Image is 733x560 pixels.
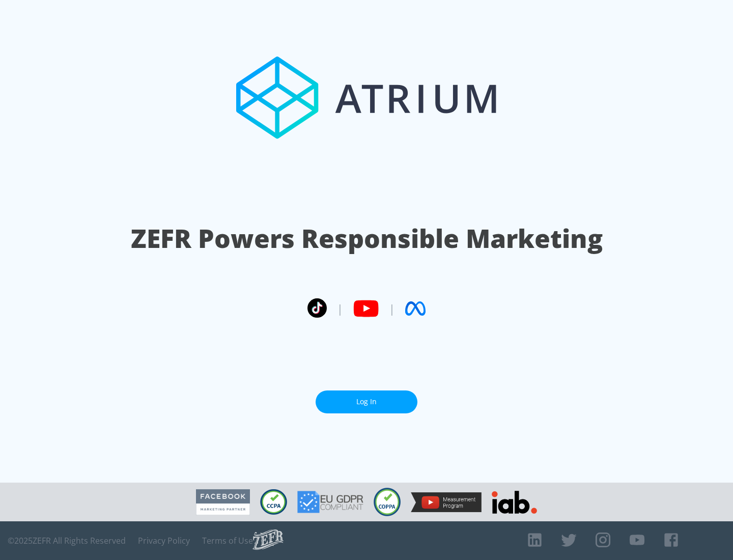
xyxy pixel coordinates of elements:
a: Privacy Policy [138,536,190,546]
img: CCPA Compliant [260,489,287,515]
h1: ZEFR Powers Responsible Marketing [131,221,603,256]
img: IAB [492,491,537,514]
img: Facebook Marketing Partner [196,489,250,515]
span: | [337,301,343,316]
a: Terms of Use [202,536,253,546]
a: Log In [316,390,417,413]
img: YouTube Measurement Program [411,492,482,512]
span: © 2025 ZEFR All Rights Reserved [8,536,126,546]
img: COPPA Compliant [374,488,401,516]
img: GDPR Compliant [297,491,363,513]
span: | [389,301,395,316]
